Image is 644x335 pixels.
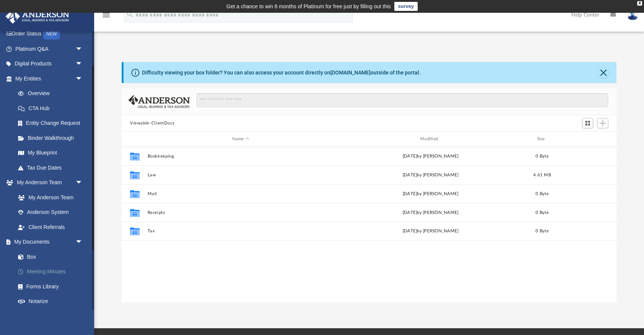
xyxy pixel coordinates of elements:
span: 0 Byte [536,211,549,215]
button: Close [598,67,609,78]
a: Tax Due Dates [11,160,94,175]
div: [DATE] by [PERSON_NAME] [337,209,524,216]
div: [DATE] by [PERSON_NAME] [337,191,524,197]
a: Order StatusNEW [5,26,94,42]
a: My Anderson Team [11,190,87,205]
button: Receipts [148,210,334,215]
div: Difficulty viewing your box folder? You can also access your account directly on outside of the p... [142,69,421,77]
button: Law [148,173,334,177]
a: Forms Library [11,279,90,294]
div: [DATE] by [PERSON_NAME] [337,153,524,160]
span: 0 Byte [536,229,549,233]
img: User Pic [627,9,638,20]
i: menu [102,11,111,20]
a: Box [11,249,90,264]
a: Client Referrals [11,220,90,235]
button: Viewable-ClientDocs [130,120,174,127]
span: arrow_drop_down [75,56,90,72]
div: close [637,1,642,6]
a: Overview [11,86,94,101]
button: Tax [148,229,334,233]
div: [DATE] by [PERSON_NAME] [337,172,524,179]
span: arrow_drop_down [75,71,90,86]
a: Anderson System [11,205,90,220]
a: My Entitiesarrow_drop_down [5,71,94,86]
span: arrow_drop_down [75,175,90,191]
a: Binder Walkthrough [11,130,94,146]
a: Online Learningarrow_drop_down [5,309,90,324]
div: grid [122,147,617,303]
div: id [560,136,613,142]
span: 4.61 MB [533,173,551,177]
a: survey [394,2,418,11]
a: menu [102,14,111,20]
a: Entity Change Request [11,116,94,131]
a: My Anderson Teamarrow_drop_down [5,175,90,190]
a: Digital Productsarrow_drop_down [5,56,94,71]
button: Bookkeeping [148,154,334,159]
span: arrow_drop_down [75,309,90,324]
div: [DATE] by [PERSON_NAME] [337,228,524,235]
div: Name [147,136,334,142]
div: NEW [43,28,60,39]
a: Platinum Q&Aarrow_drop_down [5,41,94,56]
i: search [126,10,134,18]
div: Size [527,136,557,142]
span: arrow_drop_down [75,235,90,250]
a: CTA Hub [11,101,94,116]
a: My Documentsarrow_drop_down [5,235,94,250]
div: Get a chance to win 6 months of Platinum for free just by filling out this [226,2,391,11]
a: My Blueprint [11,146,90,161]
input: Search files and folders [197,93,608,108]
a: Meeting Minutes [11,264,94,279]
button: Mail [148,191,334,196]
span: 0 Byte [536,154,549,158]
img: Anderson Advisors Platinum Portal [3,9,72,24]
a: [DOMAIN_NAME] [330,70,371,76]
button: Switch to Grid View [582,118,594,129]
div: Modified [337,136,524,142]
button: Add [597,118,609,129]
span: 0 Byte [536,192,549,196]
div: id [125,136,144,142]
a: Notarize [11,294,94,309]
span: arrow_drop_down [75,41,90,57]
